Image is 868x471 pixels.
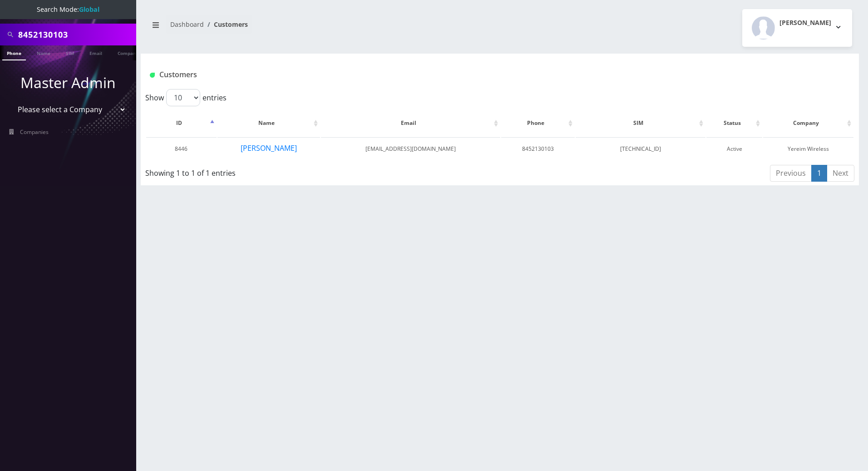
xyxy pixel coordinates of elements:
a: Phone [2,45,26,60]
div: Showing 1 to 1 of 1 entries [145,164,434,178]
li: Customers [204,20,248,29]
a: Next [827,165,854,182]
td: Yereim Wireless [763,137,853,160]
button: [PERSON_NAME] [742,9,852,47]
a: Email [85,45,107,59]
th: Status: activate to sort column ascending [706,110,762,136]
th: ID: activate to sort column descending [146,110,217,136]
th: SIM: activate to sort column ascending [576,110,705,136]
td: [TECHNICAL_ID] [576,137,705,160]
th: Name: activate to sort column ascending [217,110,321,136]
h1: Customers [150,70,731,79]
input: Search All Companies [18,26,134,43]
td: Active [706,137,762,160]
button: [PERSON_NAME] [240,142,297,154]
td: [EMAIL_ADDRESS][DOMAIN_NAME] [321,137,500,160]
select: Showentries [166,89,200,106]
a: 1 [811,165,827,182]
th: Company: activate to sort column ascending [763,110,853,136]
a: Name [32,45,55,59]
a: SIM [61,45,79,59]
label: Show entries [145,89,227,106]
span: Search Mode: [37,5,99,14]
strong: Global [79,5,99,14]
a: Dashboard [170,20,204,29]
th: Phone: activate to sort column ascending [501,110,574,136]
th: Email: activate to sort column ascending [321,110,500,136]
span: Companies [20,128,49,136]
td: 8452130103 [501,137,574,160]
td: 8446 [146,137,217,160]
nav: breadcrumb [148,15,493,41]
a: Previous [770,165,812,182]
h2: [PERSON_NAME] [779,19,831,27]
a: Company [113,45,143,59]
